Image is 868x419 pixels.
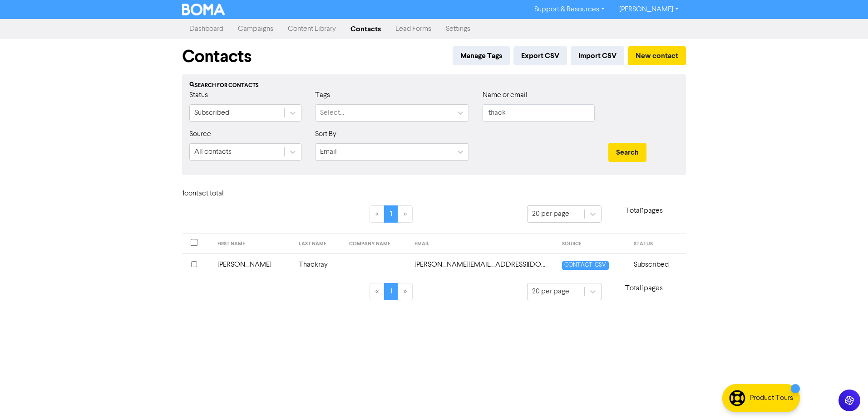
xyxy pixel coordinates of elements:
[602,205,686,216] p: Total 1 pages
[293,253,343,276] td: Thackray
[384,205,398,223] a: Page 1 is your current page
[562,261,608,270] span: CONTACT-CSV
[388,20,439,38] a: Lead Forms
[483,90,528,101] label: Name or email
[320,107,344,118] div: Select...
[189,129,211,140] label: Source
[628,253,686,276] td: Subscribed
[293,234,343,254] th: LAST NAME
[628,46,686,65] button: New contact
[212,253,293,276] td: [PERSON_NAME]
[212,234,293,254] th: FIRST NAME
[344,234,409,254] th: COMPANY NAME
[343,20,388,38] a: Contacts
[823,375,868,419] iframe: Chat Widget
[189,82,679,90] div: Search for contacts
[527,2,612,17] a: Support & Resources
[557,234,628,254] th: SOURCE
[182,46,252,67] h1: Contacts
[532,209,569,219] div: 20 per page
[409,234,557,254] th: EMAIL
[409,253,557,276] td: b.thackray@yahoo.com.au
[453,46,510,65] button: Manage Tags
[194,146,232,157] div: All contacts
[231,20,281,38] a: Campaigns
[513,46,567,65] button: Export CSV
[189,90,208,101] label: Status
[320,146,337,157] div: Email
[439,20,478,38] a: Settings
[384,283,398,300] a: Page 1 is your current page
[628,234,686,254] th: STATUS
[315,90,330,101] label: Tags
[608,143,646,162] button: Search
[315,129,336,140] label: Sort By
[194,107,229,118] div: Subscribed
[602,283,686,294] p: Total 1 pages
[281,20,343,38] a: Content Library
[182,190,255,198] h6: 1 contact total
[182,4,225,15] img: BOMA Logo
[532,286,569,297] div: 20 per page
[612,2,686,17] a: [PERSON_NAME]
[182,20,231,38] a: Dashboard
[571,46,624,65] button: Import CSV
